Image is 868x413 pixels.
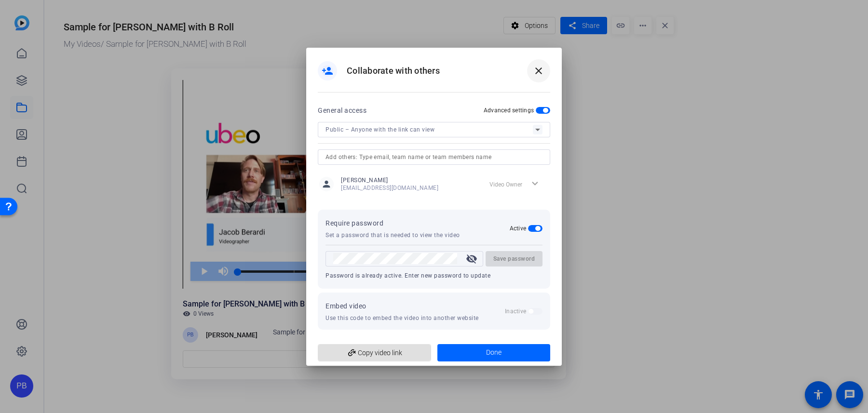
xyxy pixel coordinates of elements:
span: Public – Anyone with the link can view [325,126,434,133]
h2: Active [510,225,527,232]
mat-icon: visibility_off [460,253,483,265]
button: Copy video link [318,344,431,361]
p: Use this code to embed the video into another website [325,314,479,322]
span: Done [486,347,502,358]
mat-icon: close [533,65,544,77]
span: Copy video link [325,344,423,362]
span: Password is already active. Enter new password to update [325,272,490,279]
mat-icon: add_link [344,345,360,361]
p: Set a password that is needed to view the video [325,231,460,239]
h1: Collaborate with others [347,65,440,77]
input: Add others: Type email, team name or team members name [325,151,542,163]
mat-icon: person_add [322,65,333,77]
h2: General access [318,105,366,116]
mat-icon: person [319,177,334,191]
h2: Inactive [505,307,526,315]
h2: Embed video [325,300,366,312]
h2: Require password [325,217,460,229]
span: [PERSON_NAME] [341,176,438,184]
h2: Advanced settings [484,107,534,114]
span: [EMAIL_ADDRESS][DOMAIN_NAME] [341,184,438,192]
button: Done [437,344,551,361]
